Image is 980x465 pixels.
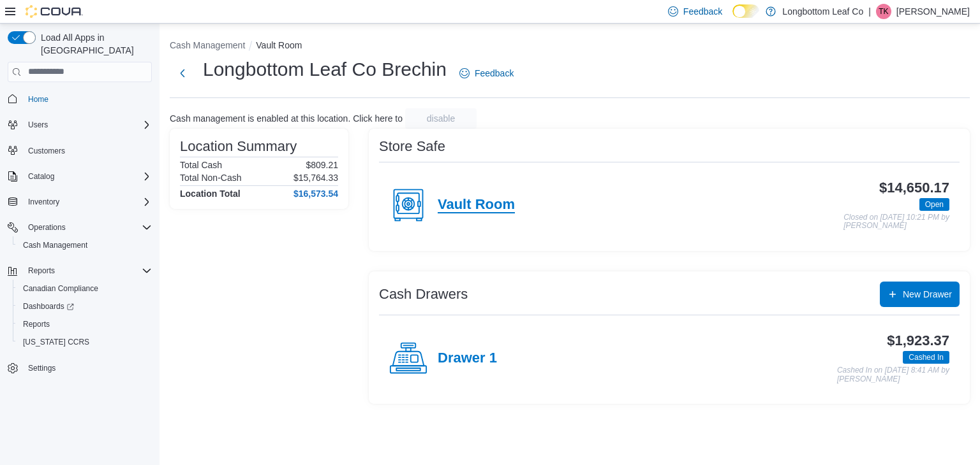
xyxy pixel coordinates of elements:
span: New Drawer [903,288,952,301]
button: Users [23,117,53,132]
button: Inventory [3,193,157,211]
p: Cash management is enabled at this location. Click here to [170,113,403,124]
span: [US_STATE] CCRS [23,337,89,347]
p: Cashed In on [DATE] 8:41 AM by [PERSON_NAME] [837,366,949,383]
span: Inventory [28,197,59,207]
nav: An example of EuiBreadcrumbs [170,39,970,54]
span: Reports [23,263,152,278]
button: [US_STATE] CCRS [13,333,157,351]
span: Reports [23,319,50,329]
a: Cash Management [18,238,93,253]
button: New Drawer [880,282,960,307]
button: Reports [3,262,157,280]
h6: Total Cash [180,160,222,170]
h6: Total Non-Cash [180,173,242,183]
h3: $14,650.17 [879,180,949,196]
h3: Location Summary [180,139,297,154]
img: Cova [26,5,83,18]
span: Load All Apps in [GEOGRAPHIC_DATA] [36,31,152,57]
button: Canadian Compliance [13,280,157,297]
span: Canadian Compliance [23,283,98,294]
button: Home [3,90,157,108]
button: Reports [23,263,60,278]
span: Reports [18,317,152,332]
button: Cash Management [13,236,157,254]
button: Customers [3,141,157,160]
input: Dark Mode [732,4,759,18]
a: Canadian Compliance [18,281,103,296]
a: Settings [23,361,61,376]
a: Feedback [454,61,519,86]
span: Cash Management [18,238,152,253]
button: Users [3,116,157,134]
button: Reports [13,315,157,333]
span: Inventory [23,194,152,210]
h3: $1,923.37 [887,333,949,348]
span: Settings [28,363,56,373]
h3: Store Safe [379,139,445,154]
p: | [868,4,871,19]
span: Customers [23,143,152,159]
span: Operations [23,220,152,235]
h1: Longbottom Leaf Co Brechin [203,57,447,82]
span: Cash Management [23,240,87,250]
button: Settings [3,359,157,377]
h4: $16,573.54 [293,189,338,199]
h4: Location Total [180,189,241,199]
a: Customers [23,143,70,159]
nav: Complex example [8,85,152,411]
span: Users [28,120,48,130]
span: Cashed In [903,351,949,364]
a: Dashboards [18,299,79,314]
button: Next [170,61,195,86]
button: disable [405,108,477,129]
span: Open [925,199,944,210]
h4: Drawer 1 [438,350,497,367]
span: Feedback [683,5,722,18]
p: $809.21 [306,160,338,170]
span: Customers [28,146,65,156]
span: Feedback [475,67,514,80]
span: Open [919,198,949,211]
button: Inventory [23,194,64,210]
button: Operations [3,218,157,236]
span: Home [23,91,152,107]
button: Operations [23,220,71,235]
span: Home [28,94,48,104]
p: Closed on [DATE] 10:21 PM by [PERSON_NAME] [843,213,949,231]
button: Catalog [3,168,157,185]
h4: Vault Room [438,197,515,213]
span: Users [23,117,152,132]
div: Tom Kiriakou [876,4,891,19]
p: [PERSON_NAME] [896,4,970,19]
p: Longbottom Leaf Co [782,4,863,19]
span: Catalog [23,169,152,184]
span: Reports [28,266,55,276]
h3: Cash Drawers [379,287,468,302]
span: Dashboards [18,299,152,314]
span: Catalog [28,171,54,182]
button: Cash Management [170,40,245,50]
span: Washington CCRS [18,334,152,350]
a: Home [23,92,54,107]
span: TK [879,4,888,19]
span: disable [427,112,455,125]
p: $15,764.33 [293,173,338,183]
button: Catalog [23,169,59,184]
button: Vault Room [256,40,302,50]
span: Operations [28,222,66,232]
a: [US_STATE] CCRS [18,334,94,350]
a: Dashboards [13,297,157,315]
a: Reports [18,317,55,332]
span: Settings [23,360,152,376]
span: Cashed In [909,352,944,363]
span: Canadian Compliance [18,281,152,296]
span: Dashboards [23,301,74,311]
